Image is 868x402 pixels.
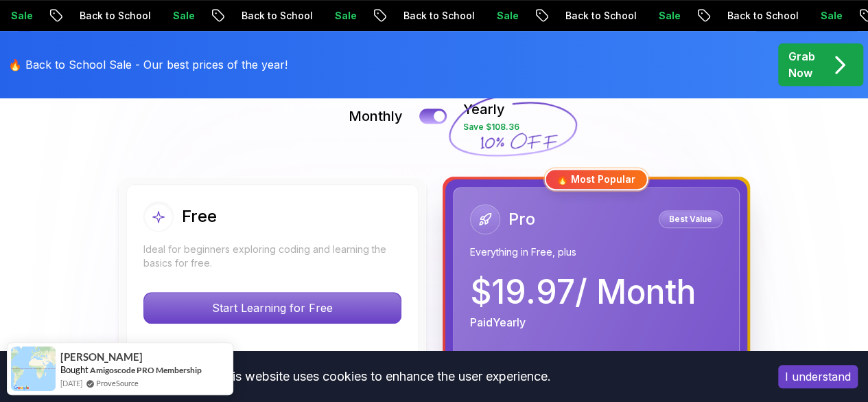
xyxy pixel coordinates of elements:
p: $ 19.97 / Month [470,276,696,309]
p: Sale [823,9,867,23]
a: ProveSource [96,377,139,389]
a: Start Learning for Free [143,301,401,315]
span: [PERSON_NAME] [60,351,143,363]
p: Sale [13,9,57,23]
a: Amigoscode PRO Membership [90,364,202,376]
p: Start Learning for Free [144,293,401,323]
p: Back to School [82,9,175,23]
p: Everything in Free, plus [470,245,723,259]
p: Monthly [349,107,403,126]
p: Sale [499,9,543,23]
p: Paid Yearly [470,314,526,331]
p: Best Value [661,212,720,226]
h2: Free [182,205,217,227]
img: provesource social proof notification image [11,346,56,391]
p: Sale [337,9,381,23]
p: Beginner friendly free courses [169,348,320,364]
div: This website uses cookies to enhance the user experience. [10,361,758,392]
p: 🔥 Back to School Sale - Our best prices of the year! [8,56,288,73]
button: Start Learning for Free [143,292,401,324]
p: Ideal for beginners exploring coding and learning the basics for free. [143,243,401,270]
p: Sale [175,9,219,23]
p: Back to School [729,9,823,23]
span: Bought [60,364,89,375]
h2: Pro [508,208,535,230]
p: Grab Now [788,48,815,81]
p: Back to School [406,9,499,23]
span: [DATE] [60,377,82,389]
p: Sale [661,9,705,23]
p: Back to School [244,9,337,23]
p: Back to School [567,9,661,23]
button: Accept cookies [778,365,858,388]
